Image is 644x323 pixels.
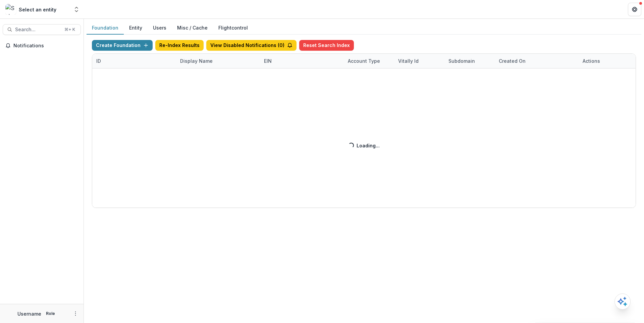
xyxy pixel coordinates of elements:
[124,21,148,35] button: Entity
[87,21,124,35] button: Foundation
[71,310,79,318] button: More
[218,24,248,31] a: Flightcontrol
[172,21,213,35] button: Misc / Cache
[628,3,641,16] button: Get Help
[148,21,172,35] button: Users
[44,311,57,317] p: Role
[63,26,76,33] div: ⌘ + K
[614,293,631,310] button: Open AI Assistant
[3,40,81,51] button: Notifications
[72,3,81,16] button: Open entity switcher
[3,24,81,35] button: Search...
[17,310,41,317] p: Username
[15,27,60,33] span: Search...
[19,6,56,13] div: Select an entity
[13,43,78,49] span: Notifications
[5,4,16,15] img: Select an entity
